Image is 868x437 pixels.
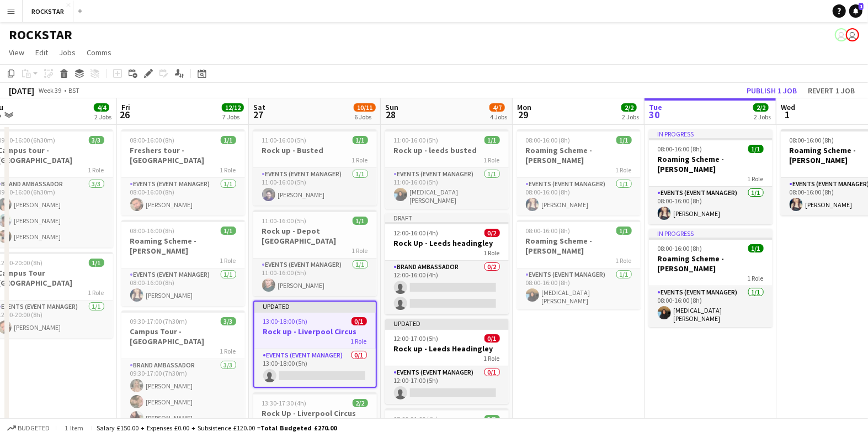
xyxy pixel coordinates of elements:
[385,366,509,404] app-card-role: Events (Event Manager)0/112:00-17:00 (5h)
[748,274,764,282] span: 1 Role
[649,129,773,224] div: In progress08:00-16:00 (8h)1/1Roaming Scheme - [PERSON_NAME]1 RoleEvents (Event Manager)1/108:00-...
[253,408,377,418] h3: Rock Up - Liverpool Circus
[616,136,632,144] span: 1/1
[385,213,509,222] div: Draft
[394,415,439,423] span: 17:00-21:00 (4h)
[253,301,377,388] app-job-card: Updated13:00-18:00 (5h)0/1Rock up - Liverpool Circus1 RoleEvents (Event Manager)0/113:00-18:00 (5h)
[68,86,79,94] div: BST
[385,102,398,112] span: Sun
[222,113,243,121] div: 7 Jobs
[484,354,500,362] span: 1 Role
[621,103,637,112] span: 2/2
[385,145,509,155] h3: Rock up - leeds busted
[526,227,571,235] span: 08:00-16:00 (8h)
[394,334,439,343] span: 12:00-17:00 (5h)
[484,229,500,237] span: 0/2
[253,102,265,112] span: Sat
[121,145,245,165] h3: Freshers tour - [GEOGRAPHIC_DATA]
[130,227,175,235] span: 08:00-16:00 (8h)
[385,261,509,314] app-card-role: Brand Ambassador0/212:00-16:00 (4h)
[352,156,368,164] span: 1 Role
[484,136,500,144] span: 1/1
[262,217,307,225] span: 11:00-16:00 (5h)
[385,344,509,354] h3: Rock up - Leeds Headingley
[59,48,76,57] span: Jobs
[220,347,236,355] span: 1 Role
[385,319,509,404] app-job-card: Updated12:00-17:00 (5h)0/1Rock up - Leeds Headingley1 RoleEvents (Event Manager)0/112:00-17:00 (5h)
[649,229,773,327] app-job-card: In progress08:00-16:00 (8h)1/1Roaming Scheme - [PERSON_NAME]1 RoleEvents (Event Manager)1/108:00-...
[484,156,500,164] span: 1 Role
[517,145,641,165] h3: Roaming Scheme - [PERSON_NAME]
[121,310,245,429] app-job-card: 09:30-17:00 (7h30m)3/3Campus Tour - [GEOGRAPHIC_DATA]1 RoleBrand Ambassador3/309:30-17:00 (7h30m)...
[517,268,641,309] app-card-role: Events (Event Manager)1/108:00-16:00 (8h)[MEDICAL_DATA][PERSON_NAME]
[262,136,307,144] span: 11:00-16:00 (5h)
[384,108,398,121] span: 28
[263,317,308,325] span: 13:00-18:00 (5h)
[353,136,368,144] span: 1/1
[753,103,769,112] span: 2/2
[846,28,859,41] app-user-avatar: Ed Harvey
[748,244,764,252] span: 1/1
[517,236,641,256] h3: Roaming Scheme - [PERSON_NAME]
[649,254,773,273] h3: Roaming Scheme - [PERSON_NAME]
[385,319,509,328] div: Updated
[385,213,509,314] div: Draft12:00-16:00 (4h)0/2Rock Up - Leeds headingley1 RoleBrand Ambassador0/212:00-16:00 (4h)
[385,129,509,209] app-job-card: 11:00-16:00 (5h)1/1Rock up - leeds busted1 RoleEvents (Event Manager)1/111:00-16:00 (5h)[MEDICAL_...
[252,108,265,121] span: 27
[616,166,632,174] span: 1 Role
[4,45,29,60] a: View
[517,178,641,215] app-card-role: Events (Event Manager)1/108:00-16:00 (8h)[PERSON_NAME]
[351,337,367,345] span: 1 Role
[221,136,236,144] span: 1/1
[649,229,773,238] div: In progress
[121,220,245,306] app-job-card: 08:00-16:00 (8h)1/1Roaming Scheme - [PERSON_NAME]1 RoleEvents (Event Manager)1/108:00-16:00 (8h)[...
[253,168,377,206] app-card-role: Events (Event Manager)1/111:00-16:00 (5h)[PERSON_NAME]
[220,256,236,265] span: 1 Role
[748,145,764,153] span: 1/1
[220,166,236,174] span: 1 Role
[742,83,801,98] button: Publish 1 job
[55,45,80,60] a: Jobs
[253,129,377,206] app-job-card: 11:00-16:00 (5h)1/1Rock up - Busted1 RoleEvents (Event Manager)1/111:00-16:00 (5h)[PERSON_NAME]
[526,136,571,144] span: 08:00-16:00 (8h)
[260,424,337,432] span: Total Budgeted £270.00
[121,129,245,215] app-job-card: 08:00-16:00 (8h)1/1Freshers tour - [GEOGRAPHIC_DATA]1 RoleEvents (Event Manager)1/108:00-16:00 (8...
[779,108,795,121] span: 1
[353,399,368,407] span: 2/2
[31,45,52,60] a: Edit
[253,210,377,296] app-job-card: 11:00-16:00 (5h)1/1Rock up - Depot [GEOGRAPHIC_DATA]1 RoleEvents (Event Manager)1/111:00-16:00 (5...
[35,48,48,57] span: Edit
[88,166,104,174] span: 1 Role
[490,113,507,121] div: 4 Jobs
[88,288,104,297] span: 1 Role
[120,108,130,121] span: 26
[849,4,862,18] a: 1
[221,227,236,235] span: 1/1
[517,220,641,309] app-job-card: 08:00-16:00 (8h)1/1Roaming Scheme - [PERSON_NAME]1 RoleEvents (Event Manager)1/108:00-16:00 (8h)[...
[649,129,773,138] div: In progress
[649,286,773,327] app-card-role: Events (Event Manager)1/108:00-16:00 (8h)[MEDICAL_DATA][PERSON_NAME]
[489,103,505,112] span: 4/7
[254,349,376,387] app-card-role: Events (Event Manager)0/113:00-18:00 (5h)
[9,27,72,43] h1: ROCKSTAR
[89,136,104,144] span: 3/3
[803,83,859,98] button: Revert 1 job
[517,102,531,112] span: Mon
[61,424,87,432] span: 1 item
[649,154,773,174] h3: Roaming Scheme - [PERSON_NAME]
[121,178,245,215] app-card-role: Events (Event Manager)1/108:00-16:00 (8h)[PERSON_NAME]
[23,1,73,22] button: ROCKSTAR
[748,175,764,183] span: 1 Role
[121,359,245,429] app-card-role: Brand Ambassador3/309:30-17:00 (7h30m)[PERSON_NAME][PERSON_NAME][PERSON_NAME]
[254,302,376,310] div: Updated
[515,108,531,121] span: 29
[484,249,500,257] span: 1 Role
[658,145,702,153] span: 08:00-16:00 (8h)
[781,102,795,112] span: Wed
[649,102,662,112] span: Tue
[130,136,175,144] span: 08:00-16:00 (8h)
[130,317,188,325] span: 09:30-17:00 (7h30m)
[385,238,509,248] h3: Rock Up - Leeds headingley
